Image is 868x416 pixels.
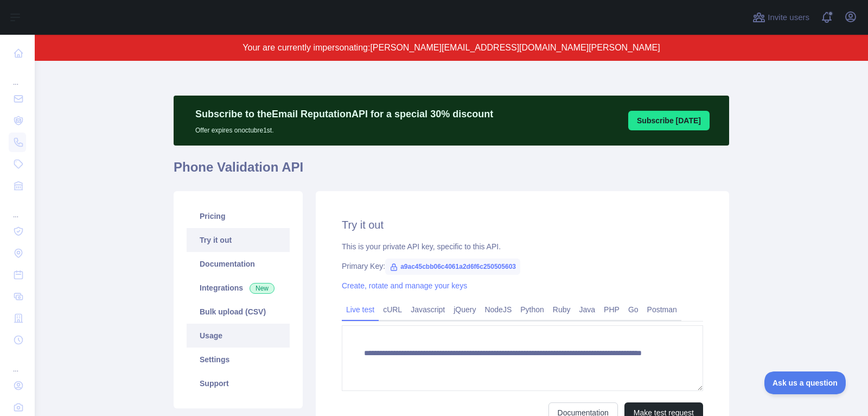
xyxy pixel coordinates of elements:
[480,301,516,318] a: NodeJS
[187,204,290,228] a: Pricing
[342,281,467,290] a: Create, rotate and manage your keys
[174,159,729,185] h1: Phone Validation API
[628,111,710,130] button: Subscribe [DATE]
[764,371,846,394] iframe: Toggle Customer Support
[9,352,26,374] div: ...
[750,9,812,26] button: Invite users
[187,228,290,252] a: Try it out
[195,106,493,122] p: Subscribe to the Email Reputation API for a special 30 % discount
[342,301,379,318] a: Live test
[250,283,275,294] span: New
[624,301,643,318] a: Go
[187,348,290,371] a: Settings
[342,217,703,232] h2: Try it out
[768,11,809,24] span: Invite users
[599,301,624,318] a: PHP
[9,198,26,219] div: ...
[187,276,290,300] a: Integrations New
[406,301,449,318] a: Javascript
[195,122,493,135] p: Offer expires on octubre 1st.
[643,301,681,318] a: Postman
[342,241,703,252] div: This is your private API key, specific to this API.
[187,324,290,348] a: Usage
[187,252,290,276] a: Documentation
[342,261,703,272] div: Primary Key:
[449,301,480,318] a: jQuery
[370,43,660,52] span: [PERSON_NAME][EMAIL_ADDRESS][DOMAIN_NAME][PERSON_NAME]
[548,301,575,318] a: Ruby
[187,371,290,395] a: Support
[379,301,406,318] a: cURL
[9,65,26,87] div: ...
[385,259,520,275] span: a9ac45cbb06c4061a2d6f6c250505603
[516,301,548,318] a: Python
[242,43,370,52] span: Your are currently impersonating:
[575,301,600,318] a: Java
[187,300,290,324] a: Bulk upload (CSV)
